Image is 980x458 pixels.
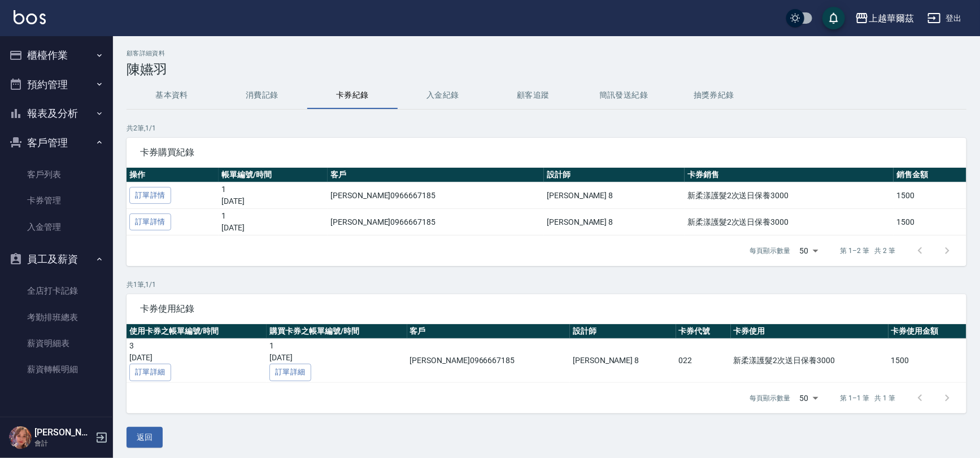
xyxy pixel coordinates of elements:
td: 1500 [894,182,966,209]
div: 50 [795,235,822,266]
button: 基本資料 [127,82,217,109]
p: 共 1 筆, 1 / 1 [127,280,966,290]
th: 卡券使用金額 [888,324,966,339]
td: 新柔漾護髮2次送日保養3000 [685,209,894,235]
div: 50 [795,383,822,413]
button: 報表及分析 [5,99,108,128]
a: 薪資轉帳明細 [5,356,108,382]
a: 訂單詳細 [269,364,311,381]
button: 入金紀錄 [398,82,488,109]
td: 1 [219,182,328,209]
button: 抽獎券紀錄 [669,82,759,109]
a: 入金管理 [5,214,108,240]
button: 預約管理 [5,70,108,99]
th: 客戶 [407,324,570,339]
td: 1 [267,339,407,383]
td: 1 [219,209,328,235]
h5: [PERSON_NAME] [34,427,92,438]
p: [DATE] [129,352,264,364]
td: [PERSON_NAME] 8 [544,209,685,235]
p: [DATE] [221,195,325,207]
td: 1500 [888,339,966,383]
p: 每頁顯示數量 [750,246,791,256]
td: 1500 [894,209,966,235]
button: 顧客追蹤 [488,82,578,109]
td: [PERSON_NAME] 8 [544,182,685,209]
a: 考勤排班總表 [5,304,108,330]
th: 設計師 [544,168,685,182]
p: [DATE] [221,222,325,234]
h3: 陳嬿羽 [127,62,966,77]
th: 客戶 [328,168,544,182]
td: [PERSON_NAME]0966667185 [328,209,544,235]
button: 返回 [127,427,163,448]
td: [PERSON_NAME]0966667185 [328,182,544,209]
button: 員工及薪資 [5,245,108,274]
p: 第 1–2 筆 共 2 筆 [840,246,895,256]
th: 購買卡券之帳單編號/時間 [267,324,407,339]
td: 新柔漾護髮2次送日保養3000 [731,339,888,383]
span: 卡券使用紀錄 [140,303,953,315]
button: 卡券紀錄 [307,82,398,109]
button: 登出 [923,8,966,29]
div: 上越華爾茲 [869,11,914,25]
td: 3 [127,339,267,383]
a: 訂單詳情 [129,187,171,204]
p: 每頁顯示數量 [750,393,791,403]
img: Person [9,426,32,449]
a: 訂單詳情 [129,213,171,231]
button: 客戶管理 [5,128,108,158]
th: 帳單編號/時間 [219,168,328,182]
button: 櫃檯作業 [5,41,108,70]
span: 卡券購買紀錄 [140,147,953,158]
th: 操作 [127,168,219,182]
a: 薪資明細表 [5,330,108,356]
button: 消費記錄 [217,82,307,109]
p: 會計 [34,438,92,448]
button: save [822,7,845,29]
th: 設計師 [570,324,676,339]
th: 卡券代號 [676,324,731,339]
td: [PERSON_NAME]0966667185 [407,339,570,383]
td: [PERSON_NAME] 8 [570,339,676,383]
a: 客戶列表 [5,162,108,187]
p: [DATE] [269,352,404,364]
button: 簡訊發送紀錄 [578,82,669,109]
p: 共 2 筆, 1 / 1 [127,123,966,133]
td: 022 [676,339,731,383]
th: 卡券銷售 [685,168,894,182]
button: 上越華爾茲 [851,7,918,30]
p: 第 1–1 筆 共 1 筆 [840,393,895,403]
th: 使用卡券之帳單編號/時間 [127,324,267,339]
h2: 顧客詳細資料 [127,50,966,57]
th: 卡券使用 [731,324,888,339]
a: 全店打卡記錄 [5,278,108,304]
td: 新柔漾護髮2次送日保養3000 [685,182,894,209]
a: 訂單詳細 [129,364,171,381]
a: 卡券管理 [5,187,108,213]
th: 銷售金額 [894,168,966,182]
img: Logo [14,10,46,24]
